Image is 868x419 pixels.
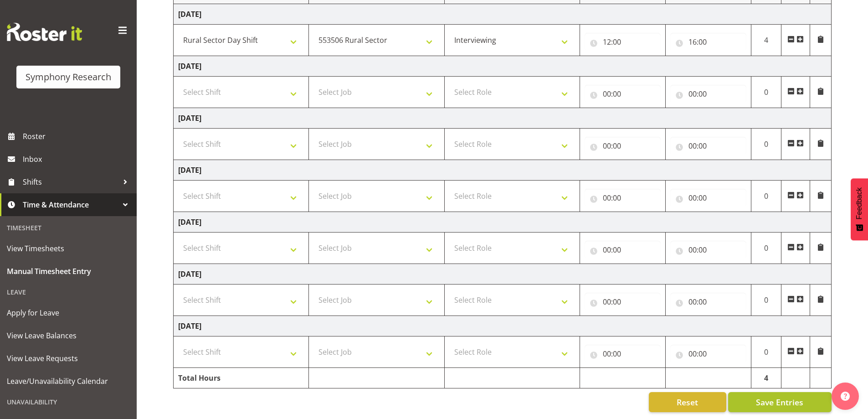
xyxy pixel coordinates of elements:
button: Save Entries [728,392,832,412]
input: Click to select... [670,33,746,51]
span: Apply for Leave [7,306,130,320]
a: Leave/Unavailability Calendar [2,370,134,393]
input: Click to select... [670,345,746,363]
td: [DATE] [174,56,832,77]
input: Click to select... [585,293,661,311]
span: View Leave Requests [7,352,130,365]
input: Click to select... [670,241,746,259]
input: Click to select... [585,189,661,207]
span: Manual Timesheet Entry [7,264,130,278]
span: Leave/Unavailability Calendar [7,374,130,388]
td: 0 [751,336,781,368]
td: 4 [751,368,781,388]
td: [DATE] [174,160,832,181]
div: Timesheet [2,218,134,237]
td: [DATE] [174,212,832,233]
a: Manual Timesheet Entry [2,260,134,283]
td: [DATE] [174,316,832,336]
input: Click to select... [670,189,746,207]
input: Click to select... [585,33,661,51]
a: Apply for Leave [2,301,134,324]
span: Inbox [23,152,132,166]
td: 0 [751,129,781,160]
td: 0 [751,285,781,316]
div: Unavailability [2,393,134,411]
span: Time & Attendance [23,198,118,212]
span: View Timesheets [7,242,130,255]
img: Rosterit website logo [7,23,82,41]
td: 0 [751,77,781,108]
input: Click to select... [585,85,661,103]
td: [DATE] [174,108,832,129]
a: View Leave Balances [2,324,134,347]
a: View Timesheets [2,237,134,260]
td: [DATE] [174,264,832,285]
div: Symphony Research [26,70,111,84]
input: Click to select... [585,241,661,259]
input: Click to select... [585,137,661,155]
td: [DATE] [174,4,832,25]
span: View Leave Balances [7,329,130,342]
span: Roster [23,129,132,143]
input: Click to select... [585,345,661,363]
span: Save Entries [756,396,803,408]
div: Leave [2,283,134,301]
img: help-xxl-2.png [841,392,850,401]
input: Click to select... [670,137,746,155]
td: Total Hours [174,368,309,388]
input: Click to select... [670,85,746,103]
span: Reset [677,396,698,408]
button: Feedback - Show survey [851,178,868,240]
input: Click to select... [670,293,746,311]
td: 4 [751,25,781,56]
td: 0 [751,181,781,212]
span: Shifts [23,175,118,189]
button: Reset [649,392,726,412]
td: 0 [751,233,781,264]
a: View Leave Requests [2,347,134,370]
span: Feedback [855,187,863,219]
